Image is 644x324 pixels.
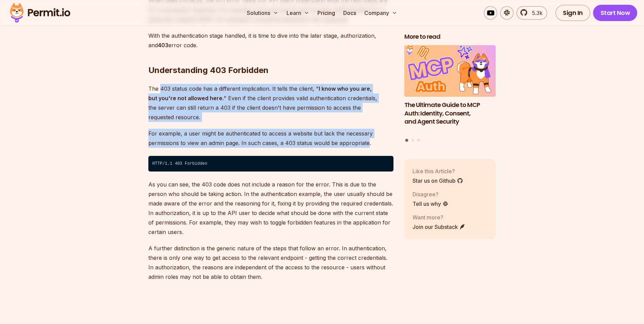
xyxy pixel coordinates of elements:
img: The Ultimate Guide to MCP Auth: Identity, Consent, and Agent Security [404,45,496,97]
a: Sign In [555,5,590,21]
p: For example, a user might be authenticated to access a website but lack the necessary permissions... [148,129,393,148]
button: Go to slide 2 [411,139,414,141]
button: Learn [284,6,312,20]
a: Pricing [315,6,338,20]
p: As you can see, the 403 code does not include a reason for the error. This is due to the person w... [148,180,393,237]
a: Tell us why [412,199,448,208]
p: A further distinction is the generic nature of the steps that follow an error. In authentication,... [148,244,393,282]
a: Docs [341,6,359,20]
a: Start Now [593,5,638,21]
p: With the authentication stage handled, it is time to dive into the later stage, authorization, an... [148,31,393,50]
h3: The Ultimate Guide to MCP Auth: Identity, Consent, and Agent Security [404,101,496,126]
a: Join our Substack [412,222,465,231]
p: The 403 status code has a different implication. It tells the client, " " Even if the client prov... [148,84,393,122]
button: Solutions [244,6,281,20]
a: Star us on Github [412,176,463,184]
p: Disagree? [412,190,448,198]
p: Want more? [412,213,465,221]
button: Go to slide 1 [405,139,408,142]
h2: Understanding 403 Forbidden [148,38,393,76]
strong: 403 [158,42,168,49]
span: 5.3k [528,9,542,17]
button: Company [362,6,400,20]
img: Permit logo [7,1,73,24]
button: Go to slide 3 [417,139,420,141]
a: 5.3k [516,6,547,20]
a: The Ultimate Guide to MCP Auth: Identity, Consent, and Agent SecurityThe Ultimate Guide to MCP Au... [404,45,496,134]
p: Like this Article? [412,167,463,175]
code: HTTP/1.1 403 Forbidden [148,156,393,172]
div: Posts [404,45,496,143]
h2: More to read [404,33,496,41]
li: 1 of 3 [404,45,496,134]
